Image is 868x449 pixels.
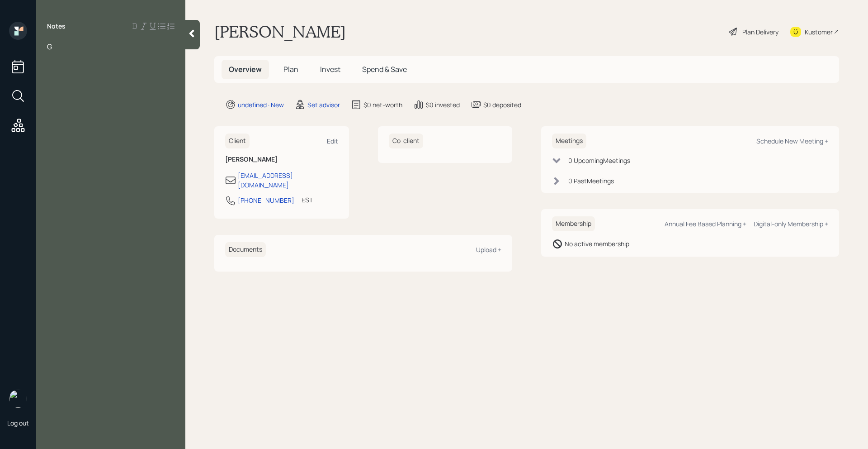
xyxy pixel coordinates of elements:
[742,27,778,37] div: Plan Delivery
[238,171,338,190] div: [EMAIL_ADDRESS][DOMAIN_NAME]
[302,195,313,205] div: EST
[362,64,407,74] span: Spend & Save
[476,245,501,254] div: Upload +
[552,216,595,231] h6: Membership
[320,64,340,74] span: Invest
[238,196,294,205] div: [PHONE_NUMBER]
[47,42,52,52] span: G
[568,156,630,165] div: 0 Upcoming Meeting s
[9,390,27,408] img: retirable_logo.png
[426,100,460,110] div: $0 invested
[552,134,586,148] h6: Meetings
[47,22,66,31] label: Notes
[283,64,298,74] span: Plan
[665,220,746,228] div: Annual Fee Based Planning +
[307,100,340,110] div: Set advisor
[565,239,629,248] div: No active membership
[225,156,338,163] h6: [PERSON_NAME]
[756,137,828,145] div: Schedule New Meeting +
[568,176,614,186] div: 0 Past Meeting s
[225,134,250,148] h6: Client
[229,64,262,74] span: Overview
[754,220,828,228] div: Digital-only Membership +
[805,27,833,37] div: Kustomer
[214,22,346,42] h1: [PERSON_NAME]
[238,100,284,110] div: undefined · New
[363,100,402,110] div: $0 net-worth
[327,137,338,145] div: Edit
[225,242,266,257] h6: Documents
[389,134,423,148] h6: Co-client
[483,100,521,110] div: $0 deposited
[7,419,29,427] div: Log out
